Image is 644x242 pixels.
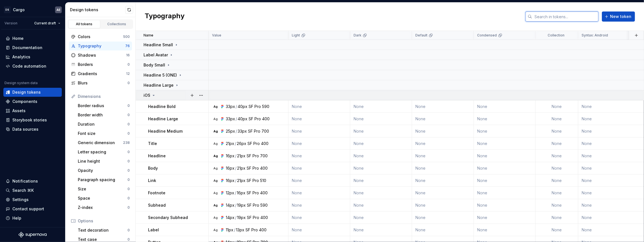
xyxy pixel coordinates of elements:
[350,100,412,113] td: None
[226,165,235,171] div: 16px
[536,100,578,113] td: None
[70,7,125,13] div: Design tokens
[288,113,350,125] td: None
[474,125,536,137] td: None
[78,158,128,164] div: Line height
[412,162,474,174] td: None
[3,177,62,186] button: Notifications
[247,153,259,159] div: SF Pro
[236,104,237,109] div: /
[237,165,245,171] div: 21px
[12,126,38,132] div: Data sources
[213,178,218,183] div: Ag
[19,232,47,238] svg: Supernova Logo
[226,116,235,122] div: 33px
[582,33,608,38] p: Syntax: Android
[128,131,130,136] div: 0
[148,128,183,134] p: Headline Medium
[536,125,578,137] td: None
[69,42,132,50] a: Typography76
[350,224,412,236] td: None
[78,112,128,118] div: Border width
[126,72,130,76] div: 12
[260,215,268,220] div: 400
[13,7,25,13] div: Cargo
[69,60,132,69] a: Borders0
[76,175,132,184] a: Paragraph spacing0
[610,14,631,19] span: New token
[247,202,259,208] div: SF Pro
[76,147,132,156] a: Letter spacing0
[213,191,218,195] div: Ag
[354,33,361,38] p: Dark
[536,199,578,211] td: None
[247,190,259,196] div: SF Pro
[226,202,235,208] div: 14px
[350,199,412,211] td: None
[474,174,536,187] td: None
[78,195,128,201] div: Space
[125,44,130,48] div: 76
[249,116,261,122] div: SF Pro
[78,34,123,40] div: Colors
[536,150,578,162] td: None
[128,159,130,163] div: 0
[235,215,236,220] div: /
[412,150,474,162] td: None
[12,197,29,202] div: Settings
[536,137,578,150] td: None
[3,116,62,125] a: Storybook stories
[536,113,578,125] td: None
[4,81,38,85] div: Design system data
[78,168,128,173] div: Opacity
[238,104,247,109] div: 40px
[78,103,128,109] div: Border radius
[148,104,176,109] p: Headline Bold
[602,11,635,22] button: New token
[236,128,237,134] div: /
[261,128,269,134] div: 700
[148,178,156,183] p: Link
[412,199,474,211] td: None
[78,121,128,127] div: Duration
[78,227,128,233] div: Text decoration
[76,226,132,235] a: Text decoration0
[415,33,427,38] p: Default
[226,227,233,233] div: 11px
[477,33,497,38] p: Condensed
[213,129,218,133] div: Ag
[261,141,268,146] div: 400
[148,227,159,233] p: Label
[262,116,270,122] div: 400
[474,199,536,211] td: None
[288,162,350,174] td: None
[412,211,474,224] td: None
[148,215,188,220] p: Secondary Subhead
[76,101,132,110] a: Border radius0
[237,190,245,196] div: 16px
[213,228,218,232] div: Ag
[12,54,30,60] div: Analytics
[78,80,128,86] div: Blurs
[4,6,11,13] div: DS
[474,211,536,224] td: None
[212,33,221,38] p: Value
[350,211,412,224] td: None
[78,177,128,183] div: Paragraph spacing
[128,122,130,126] div: 0
[12,215,21,221] div: Help
[76,129,132,138] a: Font size0
[474,162,536,174] td: None
[76,120,132,129] a: Duration0
[78,140,123,146] div: Generic dimension
[245,227,258,233] div: SF Pro
[237,202,246,208] div: 19px
[226,215,235,220] div: 14px
[226,104,235,109] div: 33px
[350,174,412,187] td: None
[123,34,130,39] div: 500
[76,166,132,175] a: Opacity0
[548,33,565,38] p: Collection
[128,150,130,154] div: 0
[3,52,62,61] a: Analytics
